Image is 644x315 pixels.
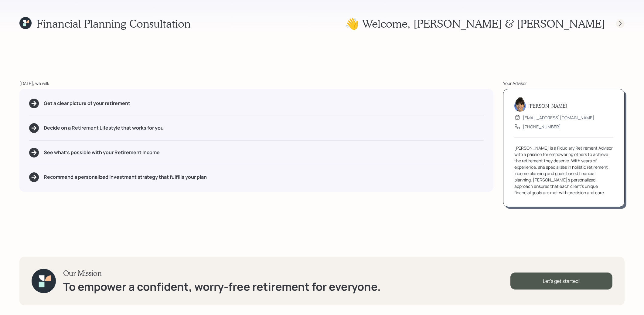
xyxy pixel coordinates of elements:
[523,124,561,130] div: [PHONE_NUMBER]
[44,150,160,155] h5: See what's possible with your Retirement Income
[510,273,612,290] div: Let's get started!
[523,114,594,121] div: [EMAIL_ADDRESS][DOMAIN_NAME]
[44,174,207,180] h5: Recommend a personalized investment strategy that fulfills your plan
[44,125,164,131] h5: Decide on a Retirement Lifestyle that works for you
[63,269,381,278] h3: Our Mission
[528,103,567,109] h5: [PERSON_NAME]
[503,80,625,86] div: Your Advisor
[44,100,130,106] h5: Get a clear picture of your retirement
[19,80,493,86] div: [DATE], we will:
[345,17,605,30] h1: 👋 Welcome , [PERSON_NAME] & [PERSON_NAME]
[514,145,613,196] div: [PERSON_NAME] is a Fiduciary Retirement Advisor with a passion for empowering others to achieve t...
[514,97,526,112] img: treva-nostdahl-headshot.png
[63,280,381,293] h1: To empower a confident, worry-free retirement for everyone.
[36,17,191,30] h1: Financial Planning Consultation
